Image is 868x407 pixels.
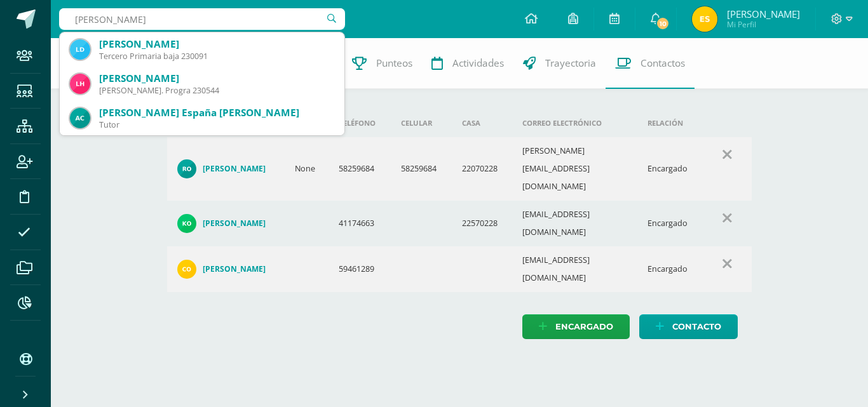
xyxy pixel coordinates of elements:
td: 41174663 [329,201,391,246]
div: [PERSON_NAME]. Progra 230544 [99,85,334,96]
span: Contacto [672,315,721,338]
img: 32c19c4372bf1cd8326ac0ae5135df7a.png [70,108,90,128]
a: [PERSON_NAME] [177,214,275,233]
img: 904ef9d2de46b518b03a7f9882d59b99.png [177,214,196,233]
a: Actividades [422,38,513,89]
a: Contacto [639,314,738,339]
input: Busca un usuario... [59,8,345,30]
a: Trayectoria [513,38,606,89]
td: Encargado [637,246,703,292]
td: Encargado [637,201,703,246]
a: Punteos [342,38,422,89]
a: [PERSON_NAME] [177,260,275,279]
td: [EMAIL_ADDRESS][DOMAIN_NAME] [512,246,637,292]
img: 0abf21bd2d0a573e157d53e234304166.png [692,6,717,32]
th: Relación [637,109,703,137]
h4: [PERSON_NAME] [203,164,266,174]
td: 59461289 [329,246,391,292]
td: 22070228 [452,137,512,201]
span: Actividades [452,57,504,70]
td: [EMAIL_ADDRESS][DOMAIN_NAME] [512,201,637,246]
span: 10 [656,17,670,30]
a: [PERSON_NAME] [177,159,275,178]
th: Celular [391,109,451,137]
div: [PERSON_NAME] [99,72,334,85]
th: Correo electrónico [512,109,637,137]
img: 25e52a3d55c332d2a4888bcf8a502077.png [70,39,90,60]
div: [PERSON_NAME] España [PERSON_NAME] [99,106,334,119]
h4: [PERSON_NAME] [203,218,266,229]
span: Encargado [555,315,613,338]
td: Encargado [637,137,703,201]
td: [PERSON_NAME][EMAIL_ADDRESS][DOMAIN_NAME] [512,137,637,201]
td: 58259684 [391,137,451,201]
a: Encargado [522,314,630,339]
div: Tutor [99,119,334,130]
img: 31e8fad6523c415db2eb4f4f90a075e1.png [177,159,196,178]
div: Tercero Primaria baja 230091 [99,51,334,62]
h4: [PERSON_NAME] [203,264,266,274]
span: Trayectoria [545,57,596,70]
a: Contactos [606,38,695,89]
td: None [285,137,329,201]
span: Punteos [376,57,412,70]
img: d0dbf126e2d93b89629ca80448af7d1a.png [70,74,90,94]
th: Casa [452,109,512,137]
td: 22570228 [452,201,512,246]
div: [PERSON_NAME] [99,37,334,51]
th: Teléfono [329,109,391,137]
span: Mi Perfil [727,19,800,30]
img: 9c289bb7aaced8bafb051014536c9326.png [177,260,196,279]
span: [PERSON_NAME] [727,8,800,20]
span: Contactos [641,57,685,70]
td: 58259684 [329,137,391,201]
